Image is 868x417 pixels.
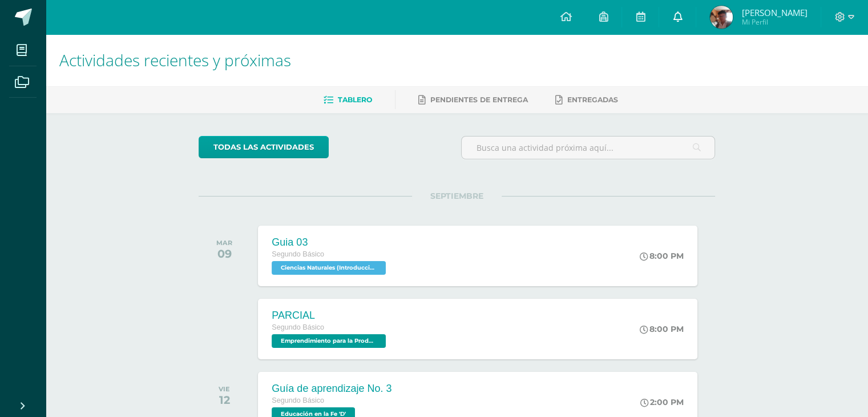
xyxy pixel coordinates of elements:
div: 8:00 PM [640,251,684,261]
span: Segundo Básico [272,396,324,404]
span: SEPTIEMBRE [412,191,502,201]
span: Actividades recientes y próximas [59,49,291,71]
div: 8:00 PM [640,324,684,334]
span: Segundo Básico [272,250,324,258]
span: Mi Perfil [741,17,807,27]
span: Tablero [338,95,372,104]
img: 6c3340434de773aa347a3d433fdfc848.png [710,6,733,29]
div: PARCIAL [272,310,389,322]
div: MAR [216,239,232,247]
a: Entregadas [555,91,618,109]
span: Ciencias Naturales (Introducción a la Química) 'D' [272,261,386,275]
div: VIE [219,385,230,393]
span: Entregadas [567,95,618,104]
span: Emprendimiento para la Productividad 'D' [272,334,386,348]
div: 12 [219,393,230,407]
span: [PERSON_NAME] [741,7,807,18]
div: 09 [216,247,232,260]
span: Pendientes de entrega [430,95,528,104]
a: Pendientes de entrega [418,91,528,109]
a: todas las Actividades [199,136,329,158]
div: 2:00 PM [640,397,684,407]
a: Tablero [324,91,372,109]
span: Segundo Básico [272,323,324,331]
div: Guía de aprendizaje No. 3 [272,383,391,395]
input: Busca una actividad próxima aquí... [462,137,714,159]
div: Guia 03 [272,236,389,248]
